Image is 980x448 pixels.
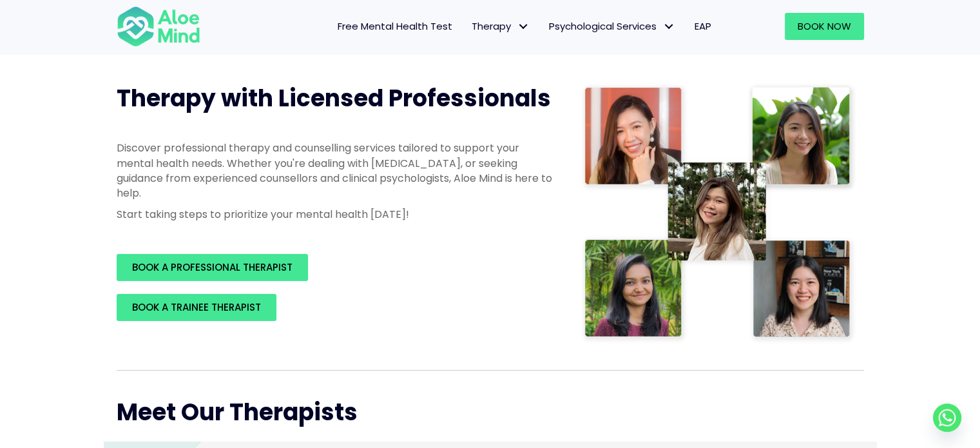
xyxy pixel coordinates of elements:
a: EAP [685,13,721,40]
span: EAP [695,19,711,33]
a: BOOK A TRAINEE THERAPIST [117,294,276,321]
a: Free Mental Health Test [328,13,462,40]
a: BOOK A PROFESSIONAL THERAPIST [117,254,308,281]
span: BOOK A TRAINEE THERAPIST [132,300,261,314]
span: Therapy [472,19,530,33]
p: Discover professional therapy and counselling services tailored to support your mental health nee... [117,141,555,200]
span: Book Now [798,19,851,33]
a: Whatsapp [933,404,961,432]
img: Therapist collage [581,83,856,344]
img: Aloe mind Logo [117,5,200,48]
span: Meet Our Therapists [117,396,358,429]
span: Psychological Services [549,19,675,33]
span: Psychological Services: submenu [660,17,678,36]
a: TherapyTherapy: submenu [462,13,539,40]
p: Start taking steps to prioritize your mental health [DATE]! [117,207,555,222]
span: BOOK A PROFESSIONAL THERAPIST [132,260,293,274]
a: Book Now [785,13,864,40]
nav: Menu [217,13,721,40]
a: Psychological ServicesPsychological Services: submenu [539,13,685,40]
span: Therapy: submenu [514,17,533,36]
span: Therapy with Licensed Professionals [117,82,551,115]
span: Free Mental Health Test [338,19,452,33]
